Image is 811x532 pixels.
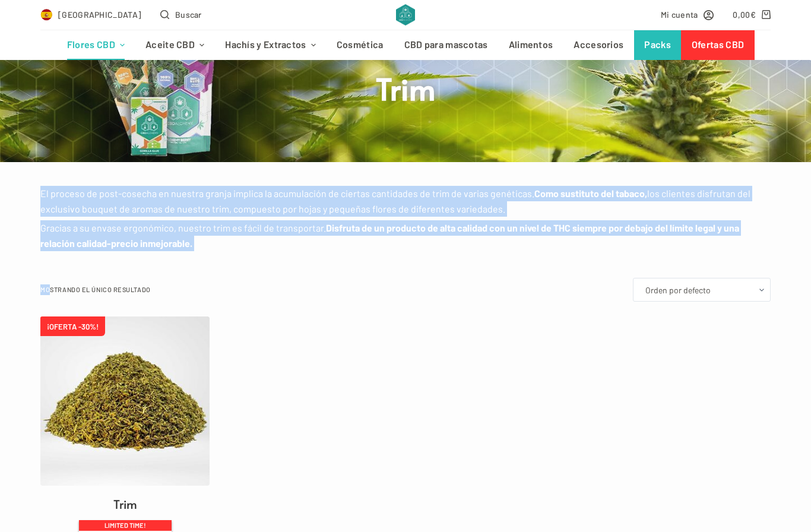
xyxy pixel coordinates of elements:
h2: Trim [113,495,137,513]
h1: Trim [183,69,628,107]
strong: Disfruta de un producto de alta calidad con un nivel de THC siempre por debajo del límite legal y... [40,222,739,249]
img: ES Flag [40,9,52,21]
a: Mi cuenta [661,8,714,21]
a: CBD para mascotas [394,30,498,60]
p: Gracias a su envase ergonómico, nuestro trim es fácil de transportar. [40,220,770,252]
span: Buscar [175,8,202,21]
p: Limited time! [79,520,172,531]
a: Aceite CBD [135,30,215,60]
span: € [750,9,756,20]
span: ¡OFERTA -30%! [40,316,105,336]
a: Hachís y Extractos [215,30,327,60]
a: Alimentos [498,30,563,60]
bdi: 0,00 [733,9,756,20]
select: Pedido de la tienda [633,278,771,302]
a: Packs [634,30,682,60]
a: Cosmética [326,30,394,60]
nav: Menú de cabecera [56,30,754,60]
a: Flores CBD [56,30,135,60]
p: El proceso de post-cosecha en nuestra granja implica la acumulación de ciertas cantidades de trim... [40,186,770,217]
button: Abrir formulario de búsqueda [160,8,202,21]
span: [GEOGRAPHIC_DATA] [58,8,141,21]
a: Carro de compra [733,8,770,21]
img: CBD Alchemy [396,4,414,26]
p: Mostrando el único resultado [40,284,150,295]
a: Accesorios [563,30,634,60]
span: Mi cuenta [661,8,698,21]
a: Select Country [40,8,141,21]
strong: Como sustituto del tabaco, [534,188,647,199]
a: Ofertas CBD [681,30,754,60]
